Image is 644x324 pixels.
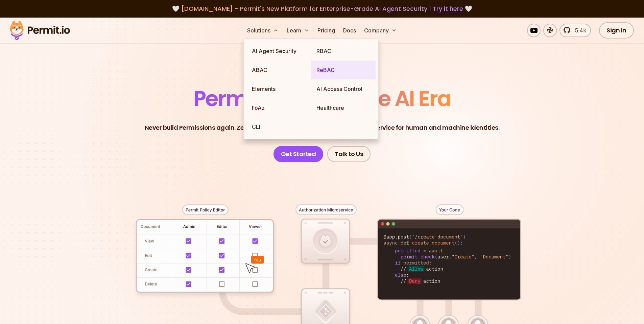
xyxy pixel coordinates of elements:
[181,4,463,13] span: [DOMAIN_NAME] - Permit's New Platform for Enterprise-Grade AI Agent Security |
[311,98,376,117] a: Healthcare
[246,60,311,79] a: ABAC
[284,24,312,37] button: Learn
[311,42,376,60] a: RBAC
[246,98,311,117] a: FoAz
[433,4,463,13] a: Try it here
[559,24,591,37] a: 5.4k
[599,22,634,39] a: Sign In
[571,26,586,34] span: 5.4k
[361,24,400,37] button: Company
[273,146,324,162] a: Get Started
[246,117,311,136] a: CLI
[244,24,281,37] button: Solutions
[246,42,311,60] a: AI Agent Security
[340,24,359,37] a: Docs
[246,79,311,98] a: Elements
[7,19,73,42] img: Permit logo
[311,79,376,98] a: AI Access Control
[145,123,500,132] p: Never build Permissions again. Zero-latency fine-grained authorization as a service for human and...
[16,4,628,14] div: 🤍 🤍
[315,24,338,37] a: Pricing
[311,60,376,79] a: ReBAC
[193,83,451,114] span: Permissions for The AI Era
[327,146,371,162] a: Talk to Us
